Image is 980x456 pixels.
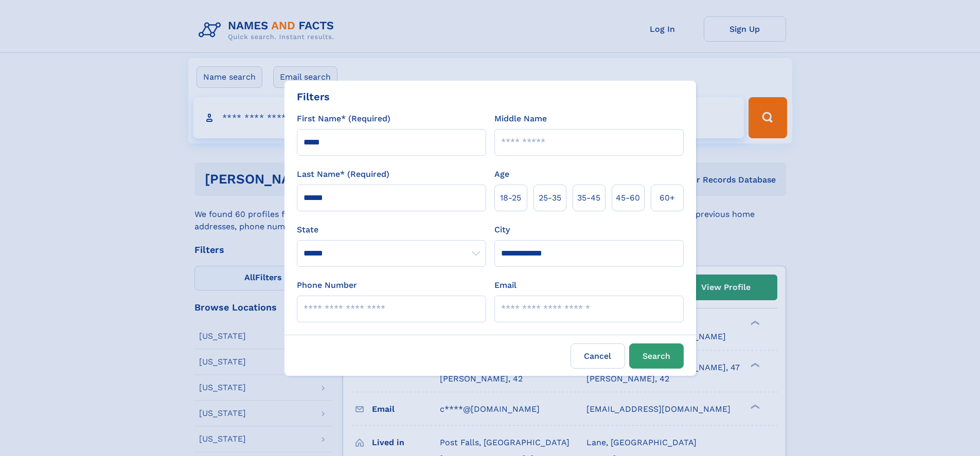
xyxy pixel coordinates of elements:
button: Search [629,343,684,369]
label: State [297,224,486,236]
div: Filters [297,89,330,104]
span: 60+ [660,192,675,204]
label: City [494,224,510,236]
label: Email [494,279,516,291]
span: 35‑45 [577,192,600,204]
span: 45‑60 [616,192,640,204]
label: Last Name* (Required) [297,168,389,180]
label: Cancel [571,343,625,369]
label: Middle Name [494,113,547,125]
label: Phone Number [297,279,357,291]
span: 25‑35 [539,192,561,204]
span: 18‑25 [500,192,521,204]
label: First Name* (Required) [297,113,390,125]
label: Age [494,168,509,180]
